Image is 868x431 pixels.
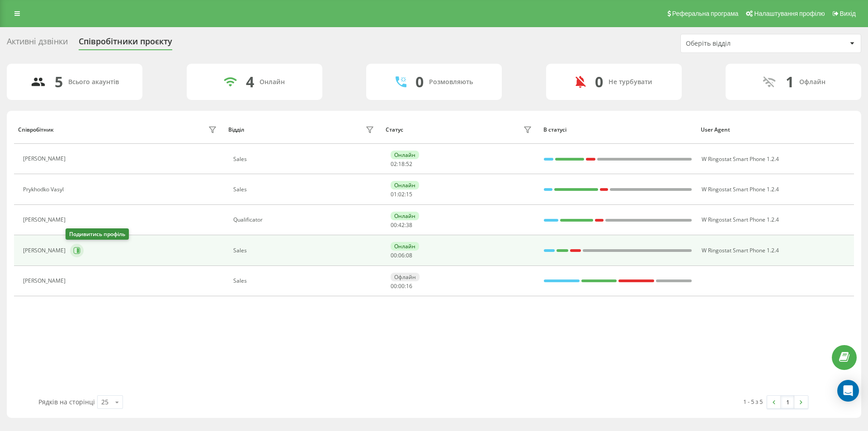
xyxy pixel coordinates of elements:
[23,278,68,284] div: [PERSON_NAME]
[543,127,693,133] div: В статусі
[406,282,412,290] span: 16
[398,190,405,198] span: 02
[391,252,412,259] div: : :
[23,247,68,254] div: [PERSON_NAME]
[837,380,859,402] div: Open Intercom Messenger
[406,190,412,198] span: 15
[702,185,779,193] span: W Ringostat Smart Phone 1.2.4
[7,37,68,51] div: Активні дзвінки
[259,78,285,86] div: Онлайн
[66,228,129,240] div: Подивитись профіль
[55,73,63,90] div: 5
[233,247,377,254] div: Sales
[406,160,412,168] span: 52
[246,73,254,90] div: 4
[228,127,244,133] div: Відділ
[840,10,856,17] span: Вихід
[786,73,794,90] div: 1
[233,156,377,162] div: Sales
[38,398,95,406] span: Рядків на сторінці
[595,73,603,90] div: 0
[398,282,405,290] span: 00
[18,127,54,133] div: Співробітник
[391,282,397,290] span: 00
[391,160,397,168] span: 02
[391,191,412,198] div: : :
[391,151,419,159] div: Онлайн
[672,10,739,17] span: Реферальна програма
[429,78,473,86] div: Розмовляють
[23,186,66,193] div: Prykhodko Vasyl
[609,78,652,86] div: Не турбувати
[391,283,412,289] div: : :
[386,127,403,133] div: Статус
[233,186,377,193] div: Sales
[702,246,779,254] span: W Ringostat Smart Phone 1.2.4
[398,251,405,259] span: 06
[781,396,794,408] a: 1
[406,251,412,259] span: 08
[23,217,68,223] div: [PERSON_NAME]
[754,10,825,17] span: Налаштування профілю
[101,398,108,407] div: 25
[391,212,419,220] div: Онлайн
[391,242,419,251] div: Онлайн
[391,221,397,229] span: 00
[79,37,172,51] div: Співробітники проєкту
[398,221,405,229] span: 42
[391,190,397,198] span: 01
[23,156,68,162] div: [PERSON_NAME]
[406,221,412,229] span: 38
[415,73,424,90] div: 0
[233,217,377,223] div: Qualificator
[68,78,119,86] div: Всього акаунтів
[391,222,412,228] div: : :
[391,181,419,189] div: Онлайн
[398,160,405,168] span: 18
[743,397,763,406] div: 1 - 5 з 5
[686,40,794,47] div: Оберіть відділ
[701,127,850,133] div: User Agent
[799,78,826,86] div: Офлайн
[391,273,420,281] div: Офлайн
[702,216,779,223] span: W Ringostat Smart Phone 1.2.4
[391,161,412,167] div: : :
[391,251,397,259] span: 00
[702,155,779,163] span: W Ringostat Smart Phone 1.2.4
[233,278,377,284] div: Sales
